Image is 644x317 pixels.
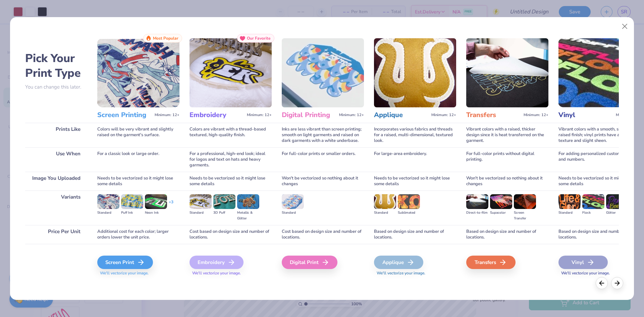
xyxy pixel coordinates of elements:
[121,194,143,209] img: Puff Ink
[374,38,456,107] img: Applique
[374,256,423,269] div: Applique
[190,210,212,216] div: Standard
[582,194,604,209] img: Flock
[466,210,488,216] div: Direct-to-film
[97,256,153,269] div: Screen Print
[190,194,212,209] img: Standard
[155,113,179,117] span: Minimum: 12+
[374,210,396,216] div: Standard
[97,38,179,107] img: Screen Printing
[121,210,143,216] div: Puff Ink
[466,147,548,172] div: For full-color prints without digital printing.
[582,210,604,216] div: Flock
[490,210,512,216] div: Supacolor
[25,191,87,225] div: Variants
[25,225,87,244] div: Price Per Unit
[282,111,336,119] h3: Digital Printing
[237,194,259,209] img: Metallic & Glitter
[524,113,548,117] span: Minimum: 12+
[282,256,337,269] div: Digital Print
[466,256,516,269] div: Transfers
[97,270,179,276] span: We'll vectorize your image.
[558,172,641,191] div: Needs to be vectorized so it might lose some details
[153,36,178,41] span: Most Popular
[190,225,272,244] div: Cost based on design size and number of locations.
[398,210,420,216] div: Sublimated
[190,38,272,107] img: Embroidery
[190,256,244,269] div: Embroidery
[25,84,87,90] p: You can change this later.
[466,194,488,209] img: Direct-to-film
[145,210,167,216] div: Neon Ink
[25,51,87,81] h2: Pick Your Print Type
[282,38,364,107] img: Digital Printing
[374,225,456,244] div: Based on design size and number of locations.
[145,194,167,209] img: Neon Ink
[514,194,536,209] img: Screen Transfer
[558,225,641,244] div: Based on design size and number of locations.
[25,123,87,147] div: Prints Like
[398,194,420,209] img: Sublimated
[282,172,364,191] div: Won't be vectorized so nothing about it changes
[169,199,173,211] div: + 3
[213,194,235,209] img: 3D Puff
[97,123,179,147] div: Colors will be very vibrant and slightly raised on the garment's surface.
[247,36,271,41] span: Our Favorite
[97,147,179,172] div: For a classic look or large order.
[213,210,235,216] div: 3D Puff
[374,111,429,119] h3: Applique
[282,210,304,216] div: Standard
[558,38,641,107] img: Vinyl
[25,147,87,172] div: Use When
[374,172,456,191] div: Needs to be vectorized so it might lose some details
[97,172,179,191] div: Needs to be vectorized so it might lose some details
[237,210,259,221] div: Metallic & Glitter
[190,270,272,276] span: We'll vectorize your image.
[25,172,87,191] div: Image You Uploaded
[514,210,536,221] div: Screen Transfer
[616,113,641,117] span: Minimum: 12+
[374,270,456,276] span: We'll vectorize your image.
[558,256,608,269] div: Vinyl
[282,123,364,147] div: Inks are less vibrant than screen printing; smooth on light garments and raised on dark garments ...
[466,38,548,107] img: Transfers
[606,194,628,209] img: Glitter
[374,123,456,147] div: Incorporates various fabrics and threads for a raised, multi-dimensional, textured look.
[606,210,628,216] div: Glitter
[190,172,272,191] div: Needs to be vectorized so it might lose some details
[190,111,244,119] h3: Embroidery
[282,194,304,209] img: Standard
[558,270,641,276] span: We'll vectorize your image.
[466,225,548,244] div: Based on design size and number of locations.
[282,147,364,172] div: For full-color prints or smaller orders.
[374,147,456,172] div: For large-area embroidery.
[374,194,396,209] img: Standard
[466,172,548,191] div: Won't be vectorized so nothing about it changes
[97,111,152,119] h3: Screen Printing
[558,123,641,147] div: Vibrant colors with a smooth, slightly raised finish; vinyl prints have a consistent texture and ...
[282,225,364,244] div: Cost based on design size and number of locations.
[466,123,548,147] div: Vibrant colors with a raised, thicker design since it is heat transferred on the garment.
[558,210,581,216] div: Standard
[558,194,581,209] img: Standard
[97,225,179,244] div: Additional cost for each color; larger orders lower the unit price.
[247,113,272,117] span: Minimum: 12+
[339,113,364,117] span: Minimum: 12+
[558,111,613,119] h3: Vinyl
[431,113,456,117] span: Minimum: 12+
[466,111,521,119] h3: Transfers
[490,194,512,209] img: Supacolor
[97,194,119,209] img: Standard
[97,210,119,216] div: Standard
[558,147,641,172] div: For adding personalized custom names and numbers.
[190,147,272,172] div: For a professional, high-end look; ideal for logos and text on hats and heavy garments.
[190,123,272,147] div: Colors are vibrant with a thread-based textured, high-quality finish.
